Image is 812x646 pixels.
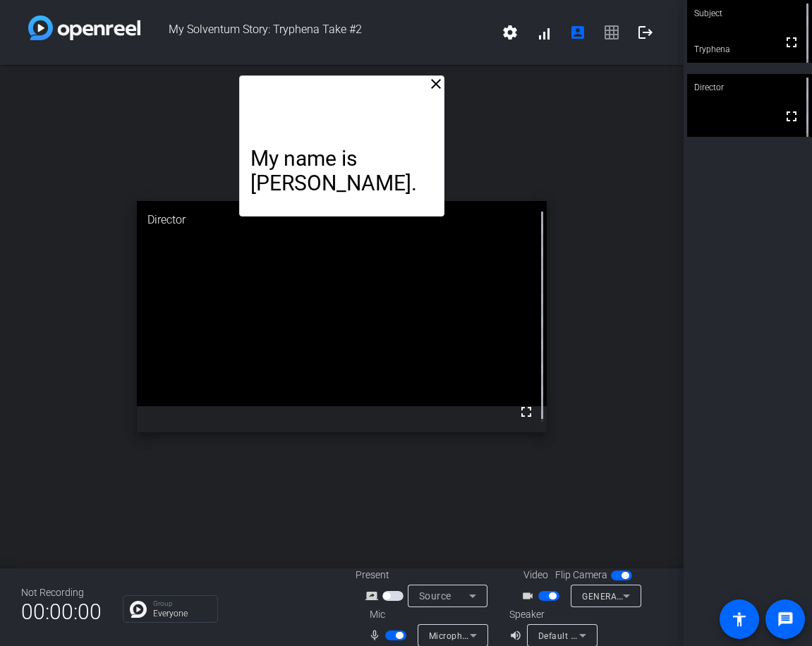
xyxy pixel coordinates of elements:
p: I am the Solution Advisor manager for FD/Align/VA/FFN. [250,195,433,319]
span: My name is [PERSON_NAME]. [250,146,417,195]
mat-icon: settings [502,24,519,41]
img: white-gradient.svg [28,16,140,40]
mat-icon: videocam_outline [521,587,538,604]
mat-icon: account_box [569,24,586,41]
div: Not Recording [21,585,102,600]
mat-icon: accessibility [731,611,748,628]
p: Everyone [153,609,210,618]
span: Microphone (Realtek(R) Audio) [429,630,555,641]
p: Group [153,600,210,607]
mat-icon: fullscreen [518,403,535,420]
span: Source [419,590,452,602]
span: 00:00:00 [21,595,102,629]
span: My Solventum Story: Tryphena Take #2 [140,16,493,49]
mat-icon: screen_share_outline [365,587,382,604]
div: Director [687,74,812,101]
mat-icon: fullscreen [783,108,800,125]
mat-icon: logout [637,24,654,41]
span: GENERAL WEBCAM (1b3f:2247) [582,590,713,602]
img: Chat Icon [130,601,147,618]
div: Speaker [509,607,594,622]
mat-icon: message [777,611,794,628]
span: Flip Camera [555,568,607,583]
div: Present [356,568,497,583]
button: signal_cellular_alt [527,16,561,49]
mat-icon: volume_up [509,627,526,644]
mat-icon: fullscreen [783,34,800,51]
div: Director [137,201,547,239]
mat-icon: close [428,75,444,92]
span: Default - Speakers (Realtek(R) Audio) [538,630,691,641]
mat-icon: mic_none [368,627,385,644]
div: Mic [356,607,497,622]
span: Video [523,568,548,583]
